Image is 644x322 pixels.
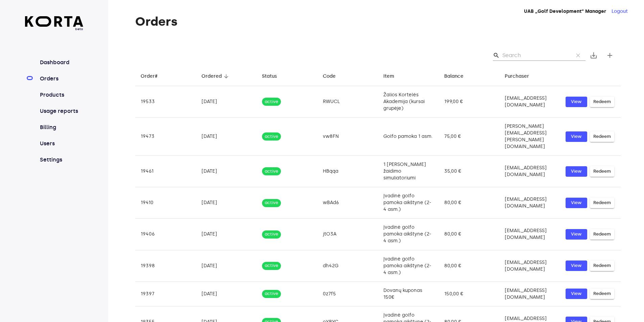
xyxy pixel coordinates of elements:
[566,97,587,107] button: View
[378,86,439,118] td: Žalios Kortelės Akademija (kursai grupėje)
[524,8,606,14] strong: UAB „Golf Development“ Manager
[499,86,560,118] td: [EMAIL_ADDRESS][DOMAIN_NAME]
[196,187,257,219] td: [DATE]
[499,281,560,306] td: [EMAIL_ADDRESS][DOMAIN_NAME]
[569,230,584,238] span: View
[590,97,614,107] button: Redeem
[566,261,587,271] button: View
[444,72,463,80] div: Balance
[439,86,500,118] td: 199,00 €
[439,118,500,156] td: 75,00 €
[201,72,222,80] div: Ordered
[378,250,439,281] td: Įvadinė golfo pamoka aikštyne (2-4 asm.)
[196,118,257,156] td: [DATE]
[378,219,439,250] td: Įvadinė golfo pamoka aikštyne (2-4 asm.)
[499,219,560,250] td: [EMAIL_ADDRESS][DOMAIN_NAME]
[566,166,587,177] button: View
[141,72,166,80] span: Order#
[135,86,196,118] td: 19533
[323,72,344,80] span: Code
[317,156,378,187] td: HBqqa
[25,16,84,27] img: Korta
[590,198,614,208] button: Redeem
[262,231,281,238] span: active
[566,229,587,240] button: View
[569,290,584,298] span: View
[439,187,500,219] td: 80,00 €
[39,123,84,131] a: Billing
[612,8,628,15] button: Logout
[25,27,84,31] span: beta
[39,107,84,115] a: Usage reports
[569,133,584,141] span: View
[262,72,277,80] div: Status
[566,289,587,299] button: View
[499,250,560,281] td: [EMAIL_ADDRESS][DOMAIN_NAME]
[502,50,568,61] input: Search
[499,156,560,187] td: [EMAIL_ADDRESS][DOMAIN_NAME]
[135,156,196,187] td: 19461
[505,72,538,80] span: Purchaser
[135,118,196,156] td: 19473
[593,262,611,270] span: Redeem
[39,140,84,148] a: Users
[493,52,500,59] span: Search
[590,131,614,142] button: Redeem
[317,219,378,250] td: jtO3A
[590,261,614,271] button: Redeem
[602,47,618,64] button: Create new gift card
[378,156,439,187] td: 1 [PERSON_NAME] žaidimo simuliatoriumi
[317,250,378,281] td: dh42G
[569,262,584,270] span: View
[135,281,196,306] td: 19397
[317,118,378,156] td: vw8FN
[593,199,611,207] span: Redeem
[569,199,584,207] span: View
[196,281,257,306] td: [DATE]
[262,72,286,80] span: Status
[317,187,378,219] td: wBAd6
[566,198,587,208] button: View
[317,86,378,118] td: RWUCL
[566,131,587,142] button: View
[499,118,560,156] td: [PERSON_NAME][EMAIL_ADDRESS][PERSON_NAME][DOMAIN_NAME]
[201,72,231,80] span: Ordered
[593,290,611,298] span: Redeem
[569,98,584,106] span: View
[378,187,439,219] td: Įvadinė golfo pamoka aikštyne (2-4 asm.)
[323,72,336,80] div: Code
[135,15,621,28] h1: Orders
[196,250,257,281] td: [DATE]
[383,72,403,80] span: Item
[505,72,529,80] div: Purchaser
[378,118,439,156] td: Golfo pamoka 1 asm.
[586,47,602,64] button: Export
[135,250,196,281] td: 19398
[262,200,281,206] span: active
[590,229,614,240] button: Redeem
[593,230,611,238] span: Redeem
[39,91,84,99] a: Products
[606,51,614,59] span: add
[223,73,229,79] span: arrow_downward
[262,99,281,105] span: active
[262,263,281,269] span: active
[262,291,281,297] span: active
[439,281,500,306] td: 150,00 €
[135,187,196,219] td: 19410
[135,219,196,250] td: 19406
[39,156,84,164] a: Settings
[439,156,500,187] td: 35,00 €
[262,168,281,175] span: active
[439,250,500,281] td: 80,00 €
[593,133,611,141] span: Redeem
[196,86,257,118] td: [DATE]
[590,51,598,59] span: save_alt
[262,133,281,140] span: active
[569,168,584,175] span: View
[317,281,378,306] td: 0z7f5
